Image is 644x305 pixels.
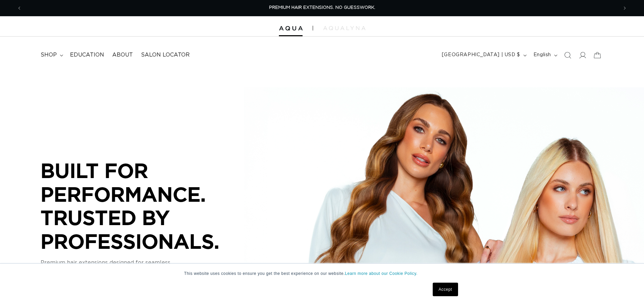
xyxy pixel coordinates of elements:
button: Next announcement [617,2,632,15]
p: Premium hair extensions designed for seamless blends, consistent results, and performance you can... [41,259,243,283]
a: Education [66,47,108,63]
img: aqualyna.com [323,26,365,30]
p: This website uses cookies to ensure you get the best experience on our website. [184,270,460,277]
span: shop [41,51,57,59]
a: Accept [433,283,458,296]
a: Learn more about our Cookie Policy. [345,271,418,276]
span: [GEOGRAPHIC_DATA] | USD $ [442,51,520,59]
img: Aqua Hair Extensions [279,26,303,31]
span: Salon Locator [141,51,190,59]
a: Salon Locator [137,47,194,63]
button: Previous announcement [12,2,27,15]
button: English [529,49,560,62]
span: About [112,51,133,59]
p: BUILT FOR PERFORMANCE. TRUSTED BY PROFESSIONALS. [41,159,243,253]
span: PREMIUM HAIR EXTENSIONS. NO GUESSWORK. [269,5,375,10]
span: Education [70,51,104,59]
summary: Search [560,48,575,63]
a: About [108,47,137,63]
summary: shop [37,47,66,63]
span: English [533,51,551,59]
button: [GEOGRAPHIC_DATA] | USD $ [438,49,529,62]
